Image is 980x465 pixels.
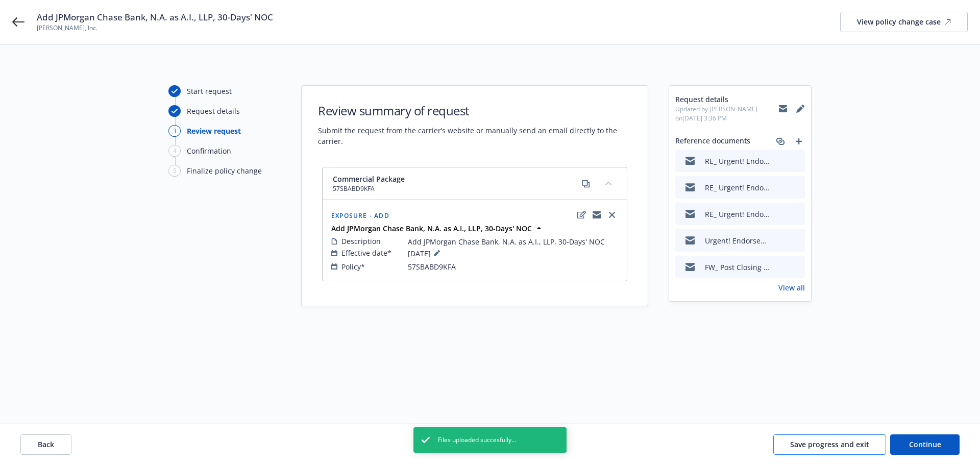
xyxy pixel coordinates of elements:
[778,282,805,293] a: View all
[187,106,240,116] div: Request details
[187,126,241,136] div: Review request
[675,105,778,123] span: Updated by [PERSON_NAME] on [DATE] 3:36 PM
[580,178,592,190] a: copy
[20,434,71,455] button: Back
[168,125,181,137] div: 3
[168,165,181,177] div: 5
[705,156,771,166] div: RE_ Urgent! Endorsement Request - Add JPMorgan Chase Bank_ N_A_ as A_I__ LLP_ 30-Days' NOC - Pack...
[37,11,273,23] span: Add JPMorgan Chase Bank, N.A. as A.I., LLP, 30-Days' NOC
[606,209,618,221] a: close
[705,209,771,219] div: RE_ Urgent! Endorsement Request - Add JPMorgan Chase Bank_ N_A_ as A_I__ LLP_ 30-Days' NOC - Pack...
[187,165,262,176] div: Finalize policy change
[775,262,783,273] button: download file
[775,209,783,219] button: download file
[790,439,869,449] span: Save progress and exit
[792,209,801,219] button: preview file
[705,235,771,246] div: Urgent! Endorsement Request - Add JPMorgan Chase Bank_ N_A_ as A_I__ LLP_ 30-Days' NOC - Package ...
[705,262,771,273] div: FW_ Post Closing conditions .msg
[909,439,941,449] span: Continue
[438,435,516,445] span: Files uploaded succesfully...
[38,439,54,449] span: Back
[792,156,801,166] button: preview file
[331,211,389,220] span: Exposure - Add
[318,102,631,119] h1: Review summary of request
[187,145,231,156] div: Confirmation
[675,94,778,105] span: Request details
[792,182,801,193] button: preview file
[775,156,783,166] button: download file
[775,182,783,193] button: download file
[323,167,627,200] div: Commercial Package57SBABD9KFAcopycollapse content
[890,434,960,455] button: Continue
[775,235,783,246] button: download file
[318,125,631,146] span: Submit the request from the carrier’s website or manually send an email directly to the carrier.
[37,23,273,33] span: [PERSON_NAME], Inc.
[341,248,391,258] span: Effective date*
[333,184,405,193] span: 57SBABD9KFA
[600,175,617,191] button: collapse content
[341,236,381,247] span: Description
[792,235,801,246] button: preview file
[187,86,232,96] div: Start request
[333,174,405,184] span: Commercial Package
[591,209,603,221] a: copyLogging
[857,12,951,32] div: View policy change case
[793,135,805,148] a: add
[792,262,801,273] button: preview file
[168,145,181,157] div: 4
[575,209,587,221] a: edit
[675,135,750,148] span: Reference documents
[840,12,968,32] a: View policy change case
[408,236,605,247] span: Add JPMorgan Chase Bank, N.A. as A.I., LLP, 30-Days' NOC
[774,135,787,148] a: associate
[408,261,456,272] span: 57SBABD9KFA
[408,247,443,259] span: [DATE]
[341,261,365,272] span: Policy*
[331,224,532,233] strong: Add JPMorgan Chase Bank, N.A. as A.I., LLP, 30-Days' NOC
[705,182,771,193] div: RE_ Urgent! Endorsement Request - Add JPMorgan Chase Bank_ N_A_ as A_I__ LLP_ 30-Days' NOC - Pack...
[773,434,886,455] button: Save progress and exit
